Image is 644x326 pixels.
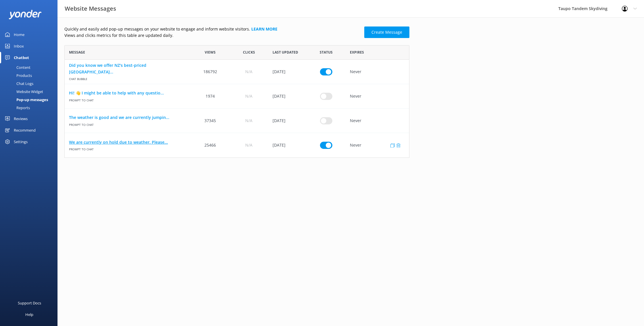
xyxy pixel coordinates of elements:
a: Products [3,71,57,79]
div: 30 Jan 2025 [268,60,307,84]
span: Prompt to Chat [69,121,187,127]
div: row [64,60,409,84]
div: Chatbot [14,52,29,63]
div: Website Widget [3,88,43,96]
a: Reports [3,104,57,112]
img: yonder-white-logo.png [9,10,42,19]
span: Views [205,50,216,55]
a: Did you know we offer NZ's best-priced [GEOGRAPHIC_DATA]... [69,62,187,75]
div: Reviews [14,113,28,124]
a: Content [3,63,57,71]
span: Expires [350,50,364,55]
a: Pop-up messages [3,96,57,104]
div: Inbox [14,40,24,52]
div: Products [3,71,32,79]
span: Prompt to Chat [69,96,187,102]
p: Quickly and easily add pop-up messages on your website to engage and inform website visitors. [64,26,361,32]
div: Content [3,63,30,71]
div: Pop-up messages [3,96,48,104]
div: Recommend [14,124,36,136]
span: N/A [245,93,252,99]
div: 37345 [191,109,229,133]
a: Create Message [364,26,409,38]
div: 13 Sep 2025 [268,133,307,158]
div: 1974 [191,84,229,109]
a: Learn more [251,26,277,32]
span: N/A [245,142,252,148]
div: Support Docs [18,297,41,309]
div: Chat Logs [3,79,33,88]
div: 186792 [191,60,229,84]
a: Website Widget [3,88,57,96]
div: grid [64,60,409,158]
div: 10 Sep 2025 [268,109,307,133]
a: The weather is good and we are currently jumpin... [69,114,187,121]
div: row [64,84,409,109]
h3: Website Messages [65,4,116,13]
div: 25466 [191,133,229,158]
span: Chat bubble [69,75,187,81]
div: Never [346,109,409,133]
span: Status [320,50,333,55]
a: We are currently on hold due to weather. Please... [69,139,187,145]
a: Chat Logs [3,79,57,88]
span: Prompt to Chat [69,145,187,151]
div: Never [346,60,409,84]
div: Settings [14,136,28,147]
div: Reports [3,104,30,112]
div: row [64,109,409,133]
div: Never [346,133,409,158]
p: Views and clicks metrics for this table are updated daily. [64,32,361,39]
div: row [64,133,409,158]
div: Never [346,84,409,109]
span: Message [69,50,85,55]
a: Hi! 👋 I might be able to help with any questio... [69,90,187,96]
span: N/A [245,69,252,75]
div: Home [14,29,24,40]
div: Help [25,309,33,320]
span: N/A [245,117,252,124]
div: 07 May 2025 [268,84,307,109]
span: Last updated [273,50,298,55]
span: Clicks [243,50,255,55]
